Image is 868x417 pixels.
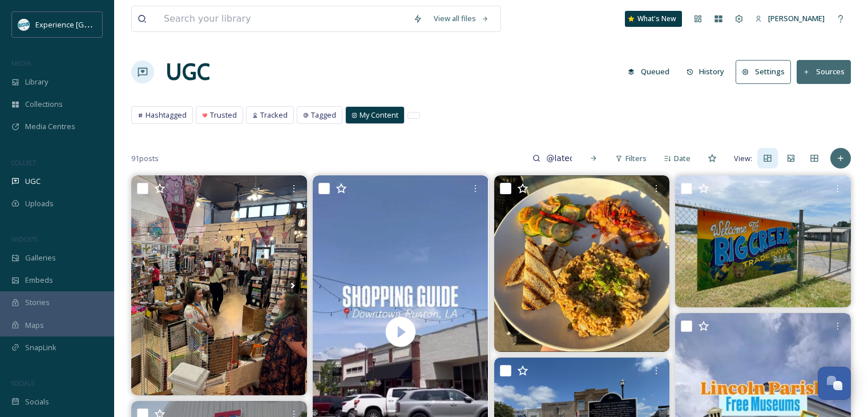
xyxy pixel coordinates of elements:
[25,320,44,331] span: Maps
[674,153,691,164] span: Date
[428,7,495,30] a: View all files
[35,19,148,30] span: Experience [GEOGRAPHIC_DATA]
[768,13,825,23] span: [PERSON_NAME]
[25,176,41,187] span: UGC
[494,175,670,352] img: 🍹⚡Ruston’s own @whitelightninbar is featured in The Local Palate, shining a spotlight on their bo...
[158,6,407,31] input: Search your library
[25,99,63,110] span: Collections
[11,158,36,167] span: COLLECT
[818,367,851,400] button: Open Chat
[625,153,647,164] span: Filters
[622,61,675,83] button: Queued
[625,11,682,27] a: What's New
[25,275,53,286] span: Embeds
[210,110,237,121] span: Trusted
[749,7,830,30] a: [PERSON_NAME]
[25,252,56,263] span: Galleries
[797,60,851,83] button: Sources
[736,60,797,83] a: Settings
[681,61,736,83] a: History
[734,153,752,164] span: View:
[25,77,48,87] span: Library
[311,110,336,121] span: Tagged
[131,175,307,395] img: 🖼️✨Tomorrow, @ruston.cultural.district is hosting their quarterly Art Ramble! Take some time to w...
[25,121,75,132] span: Media Centres
[25,297,50,308] span: Stories
[25,396,49,407] span: Socials
[18,19,30,30] img: 24IZHUKKFBA4HCESFN4PRDEIEY.avif
[675,175,851,307] img: 🛍️ Make it a Market Saturday! This Weekend, visit the @rustonfarmersmarket for your fresh produce...
[11,379,34,387] span: SOCIALS
[360,110,398,121] span: My Content
[622,61,681,83] a: Queued
[25,342,56,353] span: SnapLink
[260,110,288,121] span: Tracked
[146,110,187,121] span: Hashtagged
[131,153,159,164] span: 91 posts
[25,198,54,209] span: Uploads
[11,235,38,243] span: WIDGETS
[11,59,31,67] span: MEDIA
[165,55,210,89] a: UGC
[540,147,578,170] input: Search
[681,61,730,83] button: History
[736,60,791,83] button: Settings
